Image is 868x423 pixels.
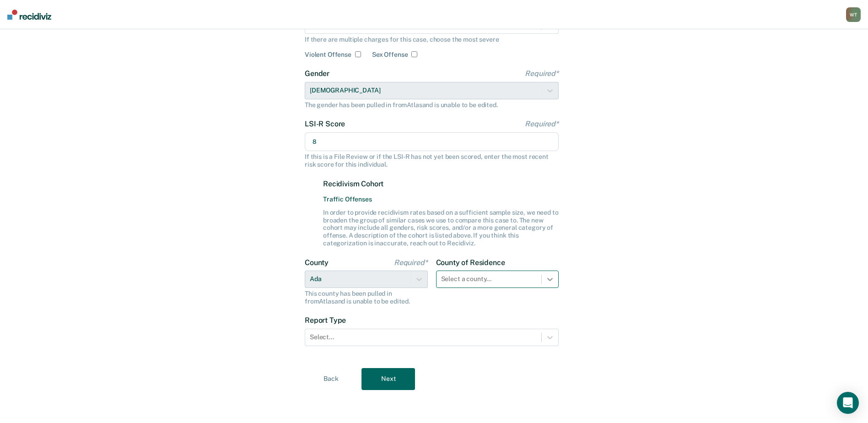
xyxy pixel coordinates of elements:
label: County of Residence [436,258,559,267]
button: Back [304,368,358,390]
label: Sex Offense [372,51,408,59]
div: Open Intercom Messenger [837,392,859,414]
label: Report Type [305,316,559,325]
span: Traffic Offenses [323,195,559,203]
div: The gender has been pulled in from Atlas and is unable to be edited. [305,101,559,109]
div: This county has been pulled in from Atlas and is unable to be edited. [305,290,428,305]
div: If there are multiple charges for this case, choose the most severe [305,36,559,43]
div: If this is a File Review or if the LSI-R has not yet been scored, enter the most recent risk scor... [305,153,559,168]
label: LSI-R Score [305,119,559,128]
span: Required* [394,258,428,267]
span: Required* [525,119,559,128]
button: Next [361,368,415,390]
label: Violent Offense [305,51,351,59]
div: W T [846,7,861,22]
label: Recidivism Cohort [323,179,559,188]
button: WT [846,7,861,22]
div: In order to provide recidivism rates based on a sufficient sample size, we need to broaden the gr... [323,209,559,247]
img: Recidiviz [7,10,51,20]
label: County [305,258,428,267]
span: Required* [525,69,559,78]
label: Gender [305,69,559,78]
